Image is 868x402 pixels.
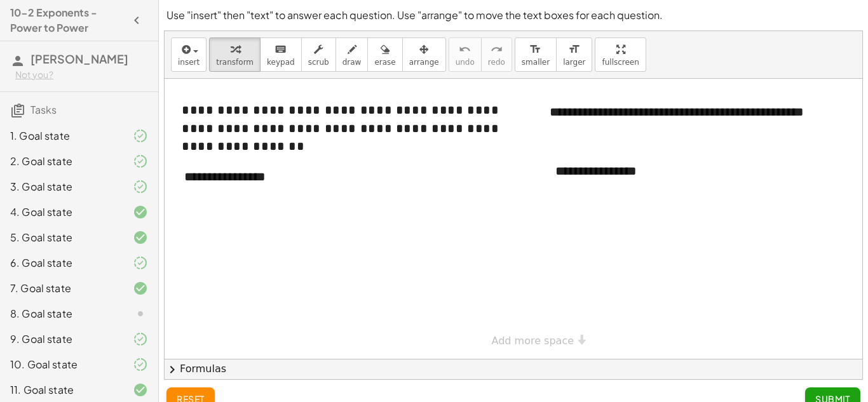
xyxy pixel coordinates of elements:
span: larger [563,58,585,67]
h4: 10-2 Exponents - Power to Power [10,5,125,36]
div: 11. Goal state [10,382,112,398]
button: scrub [301,37,336,72]
span: Tasks [31,103,57,116]
button: draw [336,37,369,72]
span: insert [178,58,200,67]
i: format_size [568,42,580,57]
i: Task finished and part of it marked as correct. [133,154,148,169]
button: insert [171,37,207,72]
span: erase [374,58,395,67]
button: fullscreen [595,37,646,72]
i: Task finished and part of it marked as correct. [133,357,148,372]
i: Task finished and part of it marked as correct. [133,332,148,347]
span: smaller [522,58,550,67]
i: format_size [529,42,541,57]
i: undo [459,42,471,57]
span: Add more space [492,335,574,347]
i: Task finished and part of it marked as correct. [133,255,148,271]
i: Task finished and correct. [133,281,148,296]
div: 4. Goal state [10,204,112,220]
i: Task finished and correct. [133,382,148,398]
span: transform [216,58,254,67]
div: 6. Goal state [10,255,112,271]
i: keyboard [275,42,287,57]
span: [PERSON_NAME] [31,51,128,66]
span: draw [342,58,362,67]
button: format_sizesmaller [515,37,557,72]
span: scrub [308,58,329,67]
i: Task finished and part of it marked as correct. [133,179,148,194]
button: erase [367,37,402,72]
button: chevron_rightFormulas [165,359,862,379]
div: 1. Goal state [10,128,112,144]
i: redo [491,42,503,57]
div: Not you? [15,69,148,81]
i: Task finished and correct. [133,204,148,220]
span: fullscreen [602,58,639,67]
span: arrange [409,58,439,67]
i: Task not started. [133,306,148,321]
button: keyboardkeypad [260,37,302,72]
span: undo [456,58,475,67]
span: redo [488,58,505,67]
button: undoundo [449,37,482,72]
button: transform [209,37,261,72]
button: arrange [402,37,446,72]
div: 9. Goal state [10,332,112,347]
i: Task finished and correct. [133,230,148,245]
span: chevron_right [165,362,180,377]
div: 2. Goal state [10,154,112,169]
div: 10. Goal state [10,357,112,372]
p: Use "insert" then "text" to answer each question. Use "arrange" to move the text boxes for each q... [166,8,860,23]
button: format_sizelarger [556,37,592,72]
span: keypad [267,58,295,67]
button: redoredo [481,37,512,72]
div: 5. Goal state [10,230,112,245]
div: 7. Goal state [10,281,112,296]
i: Task finished and part of it marked as correct. [133,128,148,144]
div: 8. Goal state [10,306,112,321]
div: 3. Goal state [10,179,112,194]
